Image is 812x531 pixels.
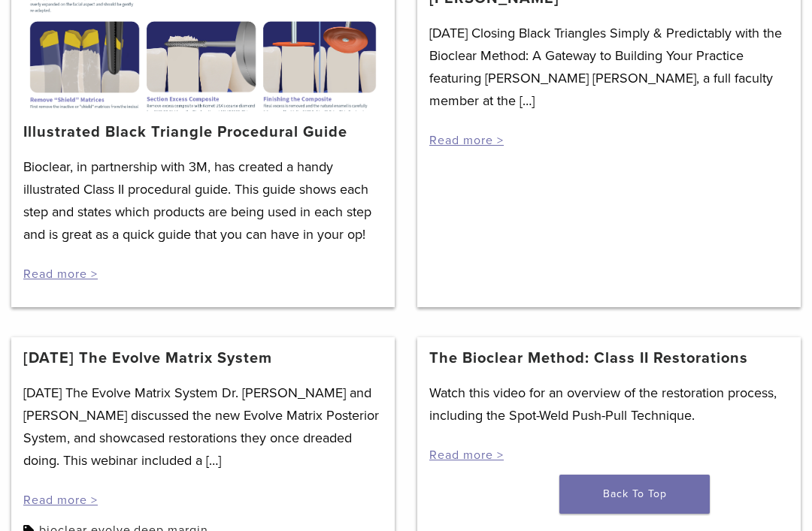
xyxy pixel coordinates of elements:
a: Read more > [23,493,98,508]
a: Read more > [429,448,504,463]
p: Watch this video for an overview of the restoration process, including the Spot-Weld Push-Pull Te... [429,382,789,427]
p: [DATE] The Evolve Matrix System Dr. [PERSON_NAME] and [PERSON_NAME] discussed the new Evolve Matr... [23,382,383,472]
a: [DATE] The Evolve Matrix System [23,349,272,367]
a: Back To Top [559,475,710,514]
a: Read more > [429,133,504,148]
a: The Bioclear Method: Class II Restorations [429,349,748,367]
a: Read more > [23,267,98,282]
a: Illustrated Black Triangle Procedural Guide [23,123,347,141]
p: Bioclear, in partnership with 3M, has created a handy illustrated Class II procedural guide. This... [23,155,383,246]
p: [DATE] Closing Black Triangles Simply & Predictably with the Bioclear Method: A Gateway to Buildi... [429,22,789,112]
